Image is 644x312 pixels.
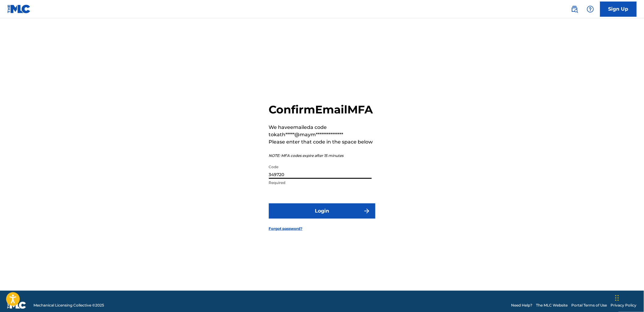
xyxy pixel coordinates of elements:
[269,203,375,219] button: Login
[269,153,375,158] p: NOTE: MFA codes expire after 15 minutes
[363,207,371,215] img: f7272a7cc735f4ea7f67.svg
[611,303,637,308] a: Privacy Policy
[587,5,594,13] img: help
[572,303,607,308] a: Portal Terms of Use
[600,2,637,17] a: Sign Up
[269,138,375,146] p: Please enter that code in the space below
[615,289,619,307] div: Drag
[584,3,597,15] div: Help
[7,302,26,309] img: logo
[511,303,533,308] a: Need Help?
[269,226,303,231] a: Forgot password?
[614,283,644,312] iframe: Chat Widget
[571,5,578,13] img: search
[269,103,375,116] h2: Confirm Email MFA
[7,5,31,13] img: MLC Logo
[536,303,568,308] a: The MLC Website
[269,180,372,185] p: Required
[569,3,581,15] a: Public Search
[33,303,104,308] span: Mechanical Licensing Collective © 2025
